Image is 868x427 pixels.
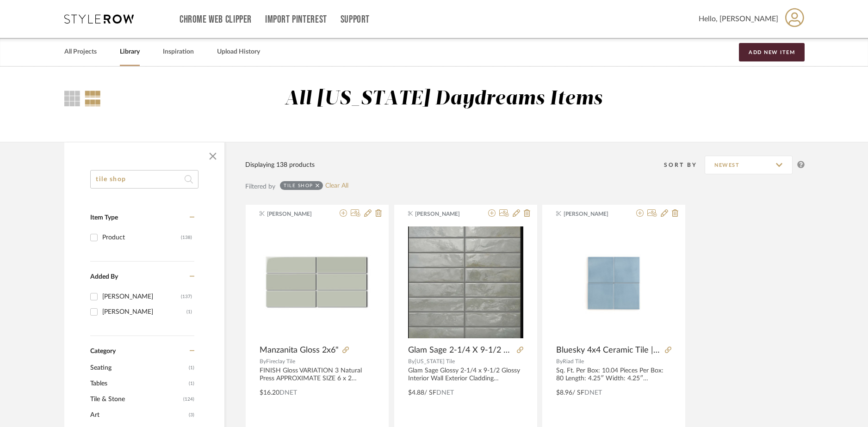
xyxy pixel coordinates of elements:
span: $4.88 [408,390,424,396]
div: tile shop [284,183,313,189]
span: Hello, [PERSON_NAME] [699,13,778,24]
div: All [US_STATE] Daydreams Items [285,87,603,111]
span: (1) [189,360,194,375]
div: (1) [186,305,192,319]
div: Sq. Ft. Per Box: 10.04 Pieces Per Box: 80 Length: 4.25″ Width: 4.25″ Thickness: 3/8″ [556,367,671,383]
span: By [556,359,563,364]
span: Art [90,407,186,423]
span: Tile & Stone [90,391,181,407]
span: (1) [189,376,194,391]
div: Sort By [664,160,705,170]
span: [PERSON_NAME] [415,210,473,218]
input: Search within 138 results [90,170,198,189]
span: DNET [584,390,602,396]
div: (138) [181,230,192,245]
span: By [260,359,266,364]
button: Close [204,147,222,165]
div: Glam Sage Glossy 2-1/4 x 9-1/2 Glossy Interior Wall Exterior Cladding Fireplaces Shower Walls Ste... [408,367,523,383]
a: Inspiration [163,46,194,58]
span: / SF [424,390,436,396]
span: By [408,359,415,364]
span: Manzanita Gloss 2x6" [260,345,339,355]
span: DNET [436,390,454,396]
span: Seating [90,360,186,376]
span: Bluesky 4x4 Ceramic Tile | Glossy [556,345,661,355]
span: DNET [279,390,297,396]
span: (3) [189,408,194,422]
a: Support [341,16,370,24]
a: All Projects [64,46,97,58]
span: [US_STATE] Tile [415,359,455,364]
div: 0 [260,225,375,340]
div: [PERSON_NAME] [102,289,181,304]
div: (137) [181,289,192,304]
span: [PERSON_NAME] [564,210,622,218]
span: Glam Sage 2-1/4 X 9-1/2 Glossy [408,345,513,355]
img: Bluesky 4x4 Ceramic Tile | Glossy [556,225,671,340]
span: [PERSON_NAME] [267,210,325,218]
span: $16.20 [260,390,279,396]
span: Item Type [90,214,118,221]
span: Fireclay Tile [266,359,295,364]
a: Import Pinterest [265,16,327,24]
span: Tables [90,376,186,391]
div: Filtered by [245,182,275,192]
img: Manzanita Gloss 2x6" [260,251,375,314]
span: Category [90,348,116,355]
div: FINISH Gloss VARIATION 3 Natural Press APPROXIMATE SIZE 6 x 2 PIECES/SQUARE FOOT 12 5-7 week lead... [260,367,375,383]
span: Added By [90,274,118,280]
span: (124) [183,392,194,407]
div: 0 [408,225,523,340]
span: / SF [572,390,584,396]
span: Riad Tile [563,359,584,364]
a: Library [120,46,140,58]
div: Displaying 138 products [245,160,315,170]
a: Clear All [325,182,348,190]
span: $8.96 [556,390,572,396]
img: Glam Sage 2-1/4 X 9-1/2 Glossy [408,226,523,338]
a: Chrome Web Clipper [180,16,252,24]
button: Add New Item [739,43,805,61]
div: Product [102,230,181,245]
a: Upload History [217,46,260,58]
div: [PERSON_NAME] [102,305,186,319]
